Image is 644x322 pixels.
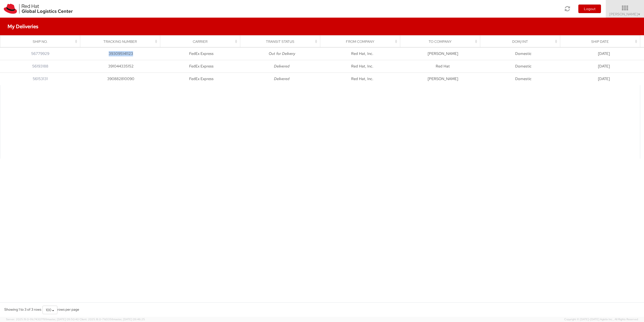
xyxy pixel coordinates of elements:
td: Domestic [483,47,563,60]
td: Domestic [483,60,563,73]
td: [DATE] [563,47,644,60]
span: [PERSON_NAME] [609,12,641,16]
td: Red Hat, Inc. [322,73,403,85]
i: Delivered [274,64,290,69]
span: Server: 2025.19.0-91c74307f99 [6,317,79,321]
div: From Company [325,39,399,44]
td: FedEx Express [161,73,242,85]
div: Ship Date [565,39,639,44]
h4: My Deliveries [8,24,38,29]
td: [DATE] [563,60,644,73]
div: Carrier [165,39,239,44]
td: [PERSON_NAME] [403,47,483,60]
div: Transit Status [245,39,319,44]
span: ▼ [638,12,641,16]
td: Red Hat, Inc. [322,47,403,60]
td: [DATE] [563,73,644,85]
div: rows per page [43,306,79,314]
a: 56153131 [33,76,48,81]
div: Dom/Int [485,39,559,44]
td: Red Hat [403,60,483,73]
a: 56779929 [31,51,49,56]
div: To Company [405,39,479,44]
td: FedEx Express [161,47,242,60]
i: Delivered [274,76,290,81]
span: 100 [46,308,51,312]
div: Ship No. [5,39,79,44]
span: master, [DATE] 09:50:40 [47,317,79,321]
td: [PERSON_NAME] [403,73,483,85]
button: Logout [578,5,601,13]
img: rh-logistics-00dfa346123c4ec078e1.svg [4,4,73,14]
td: FedEx Express [161,60,242,73]
i: Out for Delivery [269,51,295,56]
div: Tracking Number [85,39,159,44]
td: 390882810090 [80,73,161,85]
span: Copyright © [DATE]-[DATE] Agistix Inc., All Rights Reserved [564,317,638,321]
button: 100 [43,306,57,314]
td: Red Hat, Inc. [322,60,403,73]
td: 393095141123 [80,47,161,60]
span: Client: 2025.18.0-71d3358 [79,317,145,321]
a: 56193188 [32,64,48,69]
span: Showing 1 to 3 of 3 rows [4,307,41,312]
td: Domestic [483,73,563,85]
span: master, [DATE] 09:46:25 [113,317,145,321]
td: 391044335152 [80,60,161,73]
